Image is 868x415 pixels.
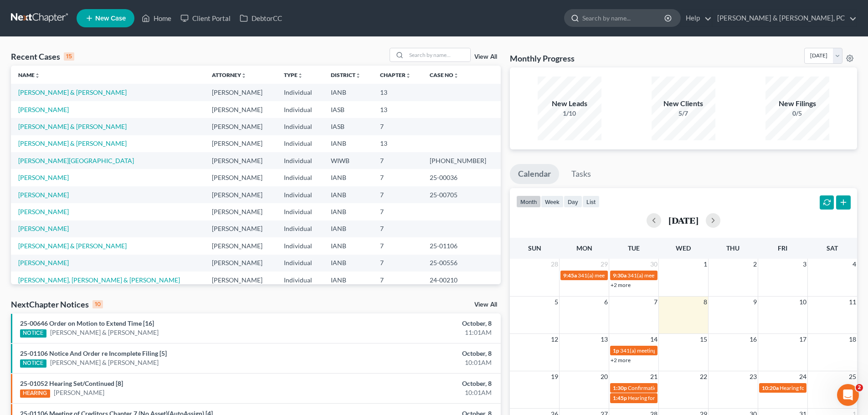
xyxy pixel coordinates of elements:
a: 25-01052 Hearing Set/Continued [8] [20,379,123,387]
span: Thu [726,244,740,252]
span: 4 [852,259,857,270]
div: October, 8 [340,319,492,328]
i: unfold_more [355,73,361,78]
span: 9:30a [613,272,627,279]
td: IANB [324,272,373,288]
button: month [516,195,541,208]
td: [PERSON_NAME] [205,255,276,272]
a: +2 more [611,282,631,288]
a: [PERSON_NAME] & [PERSON_NAME] [50,328,159,337]
a: [PERSON_NAME] [18,191,69,199]
td: 7 [373,203,423,220]
td: WIWB [324,152,373,169]
a: [PERSON_NAME] [18,225,69,232]
a: Chapterunfold_more [380,72,411,78]
td: Individual [277,169,324,186]
td: IANB [324,169,373,186]
td: [PERSON_NAME] [205,169,276,186]
td: 13 [373,84,423,101]
div: 10:01AM [340,358,492,367]
span: 10:20a [762,384,779,391]
span: Mon [576,244,592,252]
h2: [DATE] [668,215,699,225]
i: unfold_more [453,73,459,78]
td: 25-01106 [422,237,500,254]
td: 7 [373,237,423,254]
span: 14 [649,334,658,345]
a: Attorneyunfold_more [212,72,247,78]
a: [PERSON_NAME] [54,388,104,397]
span: 23 [749,371,758,382]
div: HEARING [20,389,50,398]
div: 10:01AM [340,388,492,397]
span: 341(a) meeting for [PERSON_NAME] [578,272,666,279]
div: October, 8 [340,379,492,388]
td: IANB [324,135,373,152]
td: [PERSON_NAME] [205,135,276,152]
span: 3 [802,259,807,270]
div: 0/5 [765,109,829,118]
span: New Case [95,15,126,22]
a: [PERSON_NAME][GEOGRAPHIC_DATA] [18,157,134,164]
span: Sat [827,244,838,252]
h3: Monthly Progress [510,53,575,64]
td: [PERSON_NAME] [205,272,276,288]
td: [PERSON_NAME] [205,203,276,220]
td: 25-00705 [422,186,500,203]
span: 30 [649,259,658,270]
span: 22 [699,371,708,382]
td: IANB [324,186,373,203]
a: [PERSON_NAME] & [PERSON_NAME] [50,358,159,367]
td: Individual [277,220,324,237]
span: 1p [613,347,619,354]
td: IANB [324,84,373,101]
div: NOTICE [20,359,46,368]
a: 25-00646 Order on Motion to Extend Time [16] [20,319,154,327]
a: [PERSON_NAME] [18,208,69,215]
span: 12 [550,334,559,345]
td: Individual [277,101,324,118]
a: View All [474,54,497,60]
span: 24 [798,371,807,382]
a: [PERSON_NAME] & [PERSON_NAME] [18,123,127,130]
a: [PERSON_NAME], [PERSON_NAME] & [PERSON_NAME] [18,276,180,284]
a: [PERSON_NAME] & [PERSON_NAME] [18,88,127,96]
span: Hearing for [PERSON_NAME] [628,395,699,401]
button: week [541,195,564,208]
td: IASB [324,101,373,118]
span: 1:45p [613,395,627,401]
a: [PERSON_NAME] & [PERSON_NAME] [18,139,127,147]
td: Individual [277,152,324,169]
div: NOTICE [20,329,46,338]
td: 7 [373,220,423,237]
td: [PERSON_NAME] [205,101,276,118]
div: New Clients [652,98,715,109]
td: 25-00036 [422,169,500,186]
span: Wed [676,244,691,252]
td: 24-00210 [422,272,500,288]
td: Individual [277,203,324,220]
td: 7 [373,169,423,186]
td: [PERSON_NAME] [205,220,276,237]
a: [PERSON_NAME] [18,106,69,113]
td: 13 [373,101,423,118]
td: [PHONE_NUMBER] [422,152,500,169]
span: 21 [649,371,658,382]
span: 29 [600,259,609,270]
td: IANB [324,255,373,272]
span: 9 [752,297,758,307]
span: 9:45a [563,272,577,279]
td: [PERSON_NAME] [205,186,276,203]
a: Calendar [510,164,559,184]
a: Client Portal [176,10,235,26]
input: Search by name... [406,48,470,61]
div: 11:01AM [340,328,492,337]
div: Recent Cases [11,51,74,62]
td: 7 [373,152,423,169]
span: 1:30p [613,384,627,391]
div: NextChapter Notices [11,299,103,310]
input: Search by name... [582,10,666,26]
span: 19 [550,371,559,382]
td: [PERSON_NAME] [205,152,276,169]
span: 1 [703,259,708,270]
